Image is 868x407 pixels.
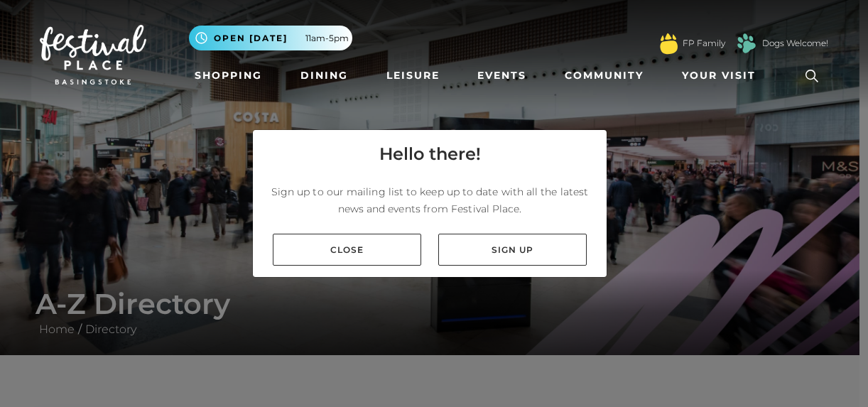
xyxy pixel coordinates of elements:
button: Open [DATE] 11am-5pm [189,26,352,50]
a: Community [559,63,649,89]
a: Your Visit [676,63,769,89]
span: Your Visit [682,68,756,83]
a: Sign up [438,234,587,266]
a: Leisure [381,63,445,89]
a: Dogs Welcome! [762,37,828,50]
a: Events [472,63,532,89]
span: Open [DATE] [214,32,288,45]
h4: Hello there! [379,141,481,167]
img: Festival Place Logo [40,25,146,85]
a: Close [273,234,421,266]
a: Shopping [189,63,268,89]
span: 11am-5pm [305,32,349,45]
p: Sign up to our mailing list to keep up to date with all the latest news and events from Festival ... [264,183,595,217]
a: FP Family [683,37,725,50]
a: Dining [295,63,354,89]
